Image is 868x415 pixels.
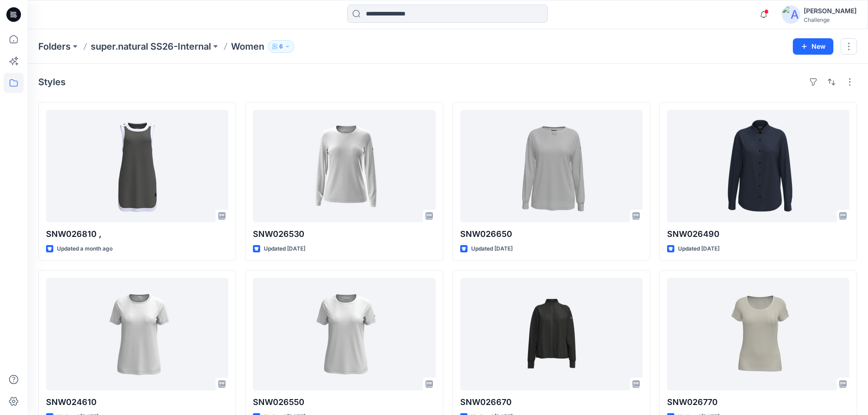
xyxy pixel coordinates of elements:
[460,228,642,241] p: SNW026650
[268,40,294,53] button: 6
[264,244,305,254] p: Updated [DATE]
[279,41,283,51] p: 6
[231,40,264,53] p: Women
[460,278,642,390] a: SNW026670
[46,228,228,241] p: SNW026810 ,
[38,40,71,53] a: Folders
[804,16,857,23] div: Challenge
[678,244,719,254] p: Updated [DATE]
[46,396,228,409] p: SNW024610
[782,5,800,24] img: avatar
[253,278,435,390] a: SNW026550
[804,5,857,16] div: [PERSON_NAME]
[38,77,66,87] h4: Styles
[57,244,113,254] p: Updated a month ago
[46,278,228,390] a: SNW024610
[667,228,849,241] p: SNW026490
[460,396,642,409] p: SNW026670
[793,38,833,55] button: New
[667,110,849,222] a: SNW026490
[253,228,435,241] p: SNW026530
[253,110,435,222] a: SNW026530
[667,396,849,409] p: SNW026770
[253,396,435,409] p: SNW026550
[460,110,642,222] a: SNW026650
[471,244,513,254] p: Updated [DATE]
[91,40,211,53] a: super.natural SS26-Internal
[667,278,849,390] a: SNW026770
[46,110,228,222] a: SNW026810 ,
